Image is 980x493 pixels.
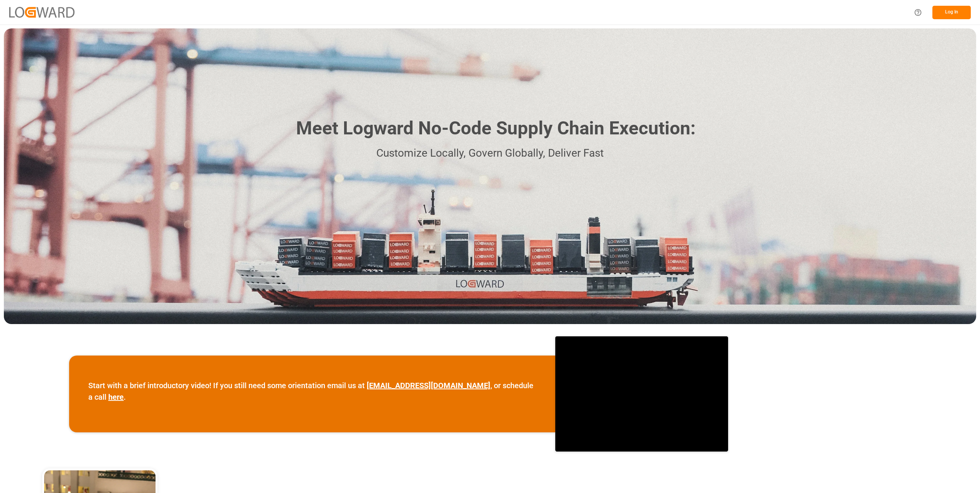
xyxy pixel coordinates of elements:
[367,381,490,390] a: [EMAIL_ADDRESS][DOMAIN_NAME]
[296,115,695,142] h1: Meet Logward No-Code Supply Chain Execution:
[909,4,927,21] button: Help Center
[932,6,971,19] button: Log In
[285,145,695,162] p: Customize Locally, Govern Globally, Deliver Fast
[108,392,124,402] a: here
[88,380,536,403] p: Start with a brief introductory video! If you still need some orientation email us at , or schedu...
[9,7,74,17] img: Logward_new_orange.png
